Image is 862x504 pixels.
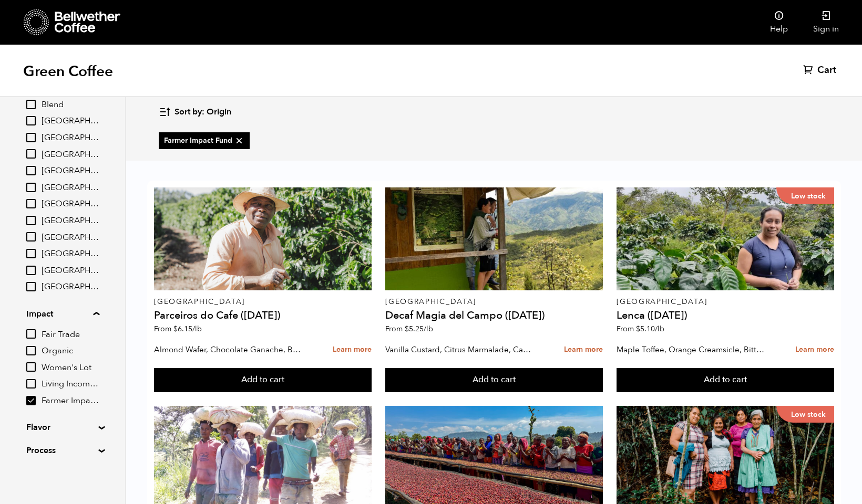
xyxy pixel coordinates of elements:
button: Sort by: Origin [159,100,231,124]
span: Cart [817,64,836,77]
span: Sort by: Origin [175,107,231,118]
button: Add to cart [154,368,371,392]
input: [GEOGRAPHIC_DATA] [26,199,36,208]
input: Women's Lot [26,362,36,372]
span: [GEOGRAPHIC_DATA] [42,165,99,177]
span: $ [636,324,640,334]
input: Blend [26,100,36,109]
span: [GEOGRAPHIC_DATA] [42,265,99,277]
input: [GEOGRAPHIC_DATA] [26,149,36,159]
input: [GEOGRAPHIC_DATA] [26,216,36,225]
span: [GEOGRAPHIC_DATA] [42,115,99,127]
input: [GEOGRAPHIC_DATA] [26,282,36,291]
a: Cart [803,64,839,77]
bdi: 5.10 [636,324,664,334]
a: Learn more [564,339,603,361]
input: [GEOGRAPHIC_DATA] [26,133,36,142]
p: [GEOGRAPHIC_DATA] [617,298,834,306]
span: Farmer Impact Fund [42,395,99,407]
input: Organic [26,346,36,355]
span: [GEOGRAPHIC_DATA] [42,281,99,293]
span: From [617,324,664,334]
h4: Decaf Magia del Campo ([DATE]) [385,310,602,321]
input: [GEOGRAPHIC_DATA] [26,266,36,275]
button: Add to cart [385,368,602,392]
span: Blend [42,99,99,111]
span: [GEOGRAPHIC_DATA] [42,215,99,227]
a: Low stock [617,187,834,290]
summary: Process [26,444,99,457]
input: Farmer Impact Fund [26,396,36,405]
span: From [154,324,202,334]
button: Add to cart [617,368,834,392]
input: [GEOGRAPHIC_DATA] [26,232,36,241]
input: Fair Trade [26,329,36,339]
span: /lb [655,324,664,334]
input: [GEOGRAPHIC_DATA] [26,116,36,125]
input: [GEOGRAPHIC_DATA] [26,249,36,258]
p: [GEOGRAPHIC_DATA] [154,298,371,306]
span: /lb [192,324,202,334]
span: [GEOGRAPHIC_DATA] [42,232,99,244]
span: $ [173,324,178,334]
span: Farmer Impact Fund [164,135,244,146]
bdi: 6.15 [173,324,202,334]
bdi: 5.25 [405,324,433,334]
summary: Flavor [26,421,99,434]
h4: Parceiros do Cafe ([DATE]) [154,310,371,321]
span: From [385,324,433,334]
span: /lb [424,324,433,334]
p: Vanilla Custard, Citrus Marmalade, Caramel [385,342,533,358]
a: Learn more [795,339,834,361]
input: [GEOGRAPHIC_DATA] [26,183,36,192]
span: Fair Trade [42,329,99,341]
p: Almond Wafer, Chocolate Ganache, Bing Cherry [154,342,302,358]
span: [GEOGRAPHIC_DATA] [42,182,99,194]
h4: Lenca ([DATE]) [617,310,834,321]
span: [GEOGRAPHIC_DATA] [42,149,99,161]
a: Learn more [333,339,372,361]
p: Low stock [776,406,834,423]
span: [GEOGRAPHIC_DATA] [42,132,99,144]
span: Living Income Pricing [42,379,99,390]
input: [GEOGRAPHIC_DATA] [26,166,36,175]
p: Low stock [776,187,834,204]
p: Maple Toffee, Orange Creamsicle, Bittersweet Chocolate [617,342,764,358]
summary: Impact [26,308,99,320]
input: Living Income Pricing [26,379,36,388]
span: Women's Lot [42,362,99,374]
span: [GEOGRAPHIC_DATA] [42,248,99,260]
h1: Green Coffee [23,62,113,81]
span: [GEOGRAPHIC_DATA] [42,198,99,210]
span: Organic [42,345,99,357]
span: $ [405,324,409,334]
p: [GEOGRAPHIC_DATA] [385,298,602,306]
